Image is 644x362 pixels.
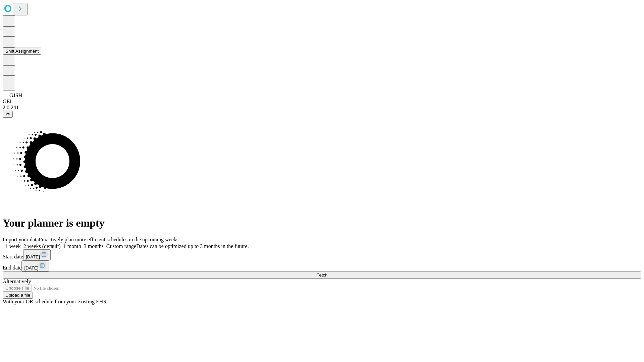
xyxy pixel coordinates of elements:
[3,249,641,260] div: Start date
[5,243,21,249] span: 1 week
[3,99,641,105] div: GEI
[106,243,136,249] span: Custom range
[23,243,61,249] span: 2 weeks (default)
[3,260,641,271] div: End date
[39,237,180,242] span: Proactively plan more efficient schedules in the upcoming weeks.
[21,260,49,271] button: [DATE]
[136,243,249,249] span: Dates can be optimized up to 3 months in the future.
[3,299,107,304] span: With your OR schedule from your existing EHR
[84,243,104,249] span: 3 months
[3,48,41,55] button: Shift Assignment
[23,249,51,260] button: [DATE]
[3,111,13,118] button: @
[3,237,39,242] span: Import your data
[3,279,31,284] span: Alternatively
[3,271,641,279] button: Fetch
[3,292,33,299] button: Upload a file
[3,105,641,111] div: 2.0.241
[24,265,38,270] span: [DATE]
[3,217,641,229] h1: Your planner is empty
[5,112,10,117] span: @
[9,93,22,98] span: GJSH
[63,243,81,249] span: 1 month
[316,273,327,278] span: Fetch
[26,254,40,259] span: [DATE]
